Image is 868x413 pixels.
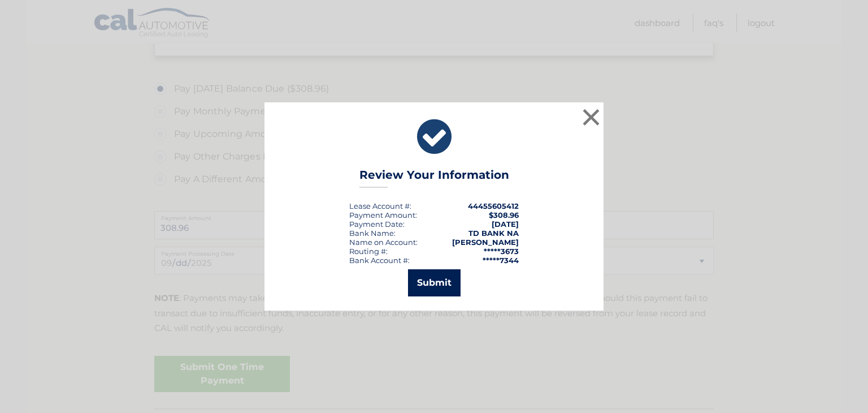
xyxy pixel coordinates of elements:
button: Submit [408,269,461,296]
div: : [349,220,405,229]
div: Bank Account #: [349,256,410,265]
div: Bank Name: [349,229,396,238]
span: Payment Date [349,220,403,229]
div: Routing #: [349,247,388,256]
span: $308.96 [489,210,519,220]
div: Payment Amount: [349,210,417,220]
strong: TD BANK NA [468,229,519,238]
div: Lease Account #: [349,201,411,210]
h3: Review Your Information [359,168,509,188]
strong: [PERSON_NAME] [452,238,519,247]
strong: 44455605412 [468,201,519,210]
div: Name on Account: [349,238,418,247]
button: × [580,106,602,128]
span: [DATE] [492,220,519,229]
